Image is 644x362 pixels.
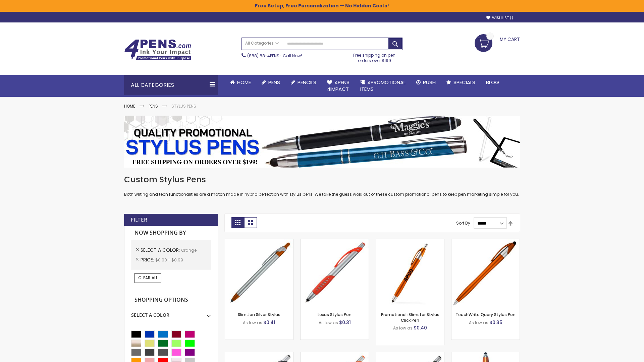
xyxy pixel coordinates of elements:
[376,352,444,358] a: Lexus Metallic Stylus Pen-Orange
[135,273,161,283] a: Clear All
[339,319,351,326] span: $0.31
[245,41,279,46] span: All Categories
[285,75,322,90] a: Pencils
[225,239,293,244] a: Slim Jen Silver Stylus-Orange
[318,312,352,317] a: Lexus Stylus Pen
[355,75,411,97] a: 4PROMOTIONALITEMS
[238,312,280,317] a: Slim Jen Silver Stylus
[301,239,369,307] img: Lexus Stylus Pen-Orange
[231,217,244,228] strong: Grid
[247,53,302,59] span: - Call Now!
[453,79,475,86] span: Specials
[381,312,439,323] a: Promotional iSlimster Stylus Click Pen
[481,75,504,90] a: Blog
[441,75,481,90] a: Specials
[486,15,513,20] a: Wishlist
[247,53,279,59] a: (888) 88-4PENS
[124,103,135,109] a: Home
[376,239,444,244] a: Promotional iSlimster Stylus Click Pen-Orange
[327,79,350,93] span: 4Pens 4impact
[124,116,520,168] img: Stylus Pens
[455,312,516,317] a: TouchWrite Query Stylus Pen
[298,79,316,86] span: Pencils
[141,256,155,263] span: Price
[346,50,403,63] div: Free shipping on pen orders over $199
[131,226,211,240] strong: Now Shopping by
[237,79,251,86] span: Home
[124,75,218,95] div: All Categories
[141,247,181,253] span: Select A Color
[225,75,256,90] a: Home
[411,75,441,90] a: Rush
[225,352,293,358] a: Boston Stylus Pen-Orange
[268,79,280,86] span: Pens
[171,103,196,109] strong: Stylus Pens
[124,174,520,185] h1: Custom Stylus Pens
[225,239,293,307] img: Slim Jen Silver Stylus-Orange
[469,320,488,325] span: As low as
[451,352,520,358] a: TouchWrite Command Stylus Pen-Orange
[322,75,355,97] a: 4Pens4impact
[131,307,211,318] div: Select A Color
[242,38,282,49] a: All Categories
[489,319,502,326] span: $0.35
[393,325,413,331] span: As low as
[243,320,262,325] span: As low as
[263,319,275,326] span: $0.41
[451,239,520,244] a: TouchWrite Query Stylus Pen-Orange
[155,257,183,263] span: $0.00 - $0.99
[124,174,520,197] div: Both writing and tech functionalities are a match made in hybrid perfection with stylus pens. We ...
[376,239,444,307] img: Promotional iSlimster Stylus Click Pen-Orange
[131,293,211,307] strong: Shopping Options
[181,247,197,253] span: Orange
[319,320,338,325] span: As low as
[360,79,406,93] span: 4PROMOTIONAL ITEMS
[456,220,470,226] label: Sort By
[423,79,436,86] span: Rush
[149,103,158,109] a: Pens
[124,39,191,61] img: 4Pens Custom Pens and Promotional Products
[451,239,520,307] img: TouchWrite Query Stylus Pen-Orange
[256,75,285,90] a: Pens
[138,275,158,281] span: Clear All
[486,79,499,86] span: Blog
[131,216,147,224] strong: Filter
[414,324,427,331] span: $0.40
[301,239,369,244] a: Lexus Stylus Pen-Orange
[301,352,369,358] a: Boston Silver Stylus Pen-Orange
